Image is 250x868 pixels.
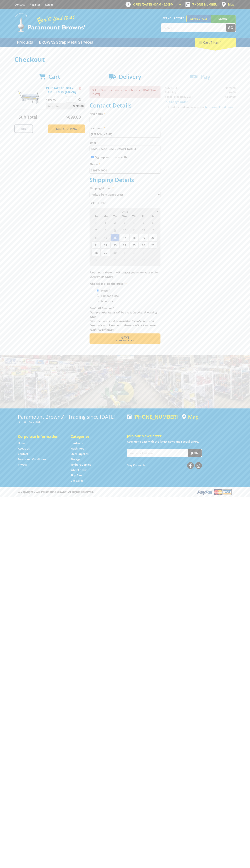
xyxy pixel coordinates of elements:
a: Go to the Contact page [14,3,25,6]
h2: Shipping Details [90,176,160,183]
img: PayPal, Mastercard, Visa accepted [197,489,232,495]
span: Su [91,214,101,219]
a: PANBRAKE FOLDER - 1220 x 1.6MM (BENCH) [46,86,76,94]
input: Search [161,24,226,32]
a: Log in [45,3,53,6]
span: 9 [110,226,120,234]
input: Please enter your telephone number. [90,167,160,174]
span: 2 [129,249,138,256]
span: 4 [148,249,157,256]
span: Set your store [161,15,186,21]
span: [DATE] [121,210,129,213]
span: We [120,214,129,219]
span: 18 [129,234,138,241]
span: 14 [91,234,101,241]
span: 6 [148,219,157,226]
label: Pick Up Date [90,201,160,205]
a: Go to the Wheelie Bins page [71,468,87,472]
span: 15 [101,234,110,241]
label: Myself [100,288,111,294]
span: 3 [139,249,148,256]
label: Who will pick up the order? [90,281,160,286]
p: $899.00 [46,97,65,102]
img: Paramount Browns' [14,13,86,32]
span: 4 [129,219,138,226]
h2: Contact Details [90,102,160,109]
span: 21 [91,241,101,249]
span: Tu [110,214,120,219]
span: 2 [110,219,120,226]
input: Please select who will pick up the order. [97,300,99,302]
span: 22 [101,241,110,249]
span: 9 [129,256,138,264]
div: Cart [195,38,236,47]
p: [STREET_ADDRESS] [18,420,123,424]
span: 23 [110,241,120,249]
input: Your email address [127,449,188,457]
h3: Paramount Browns' - Trading since [DATE] [18,414,123,420]
a: Gepps Cross [186,15,211,22]
h5: Corporate Information [18,434,63,439]
span: 8 [120,256,129,264]
a: Keep Shopping [48,124,85,133]
span: 24 [120,241,129,249]
label: Phone [90,162,160,166]
a: Go to the Steel Supplies page [71,452,88,456]
span: 16 [110,234,120,241]
input: Please select who will pick up the order. [97,295,99,297]
span: 6 [101,256,110,264]
p: Keep up to date with the latest news and special offers. [127,439,232,444]
button: Go [226,24,236,32]
span: Sa [148,214,157,219]
a: Go to the Machinery page [71,447,84,450]
div: [PHONE_NUMBER] [127,414,178,420]
span: 11 [148,256,157,264]
label: Sign up for the newsletter [95,155,129,159]
span: 28 [91,249,101,256]
span: Cart [48,73,60,80]
button: Join [188,449,202,457]
button: Next Confirm order [90,333,160,344]
input: Please enter your last name. [90,131,160,138]
label: Shipping Method [90,186,160,190]
span: 13 [148,226,157,234]
input: Please enter your first name. [90,117,160,123]
a: Go to the About Us page [18,447,30,450]
a: Go to the Terms and Conditions page [18,457,46,461]
span: 17 [120,234,129,241]
span: Th [129,214,138,219]
span: 3 [120,219,129,226]
a: Mount [PERSON_NAME] [211,15,236,29]
a: Go to the Timber Supplies page [71,463,91,467]
span: 12 [139,226,148,234]
span: Next [120,335,129,340]
div: ® Copyright 2025 Paramount Browns'. All Rights Reserved. [14,489,236,495]
input: Please select who will pick up the order. [97,289,99,292]
span: (1 item) [210,40,221,44]
select: Please select a shipping method. [90,191,160,198]
span: 7 [110,256,120,264]
span: 5 [139,219,148,226]
a: Go to the Hardware page [71,441,83,445]
a: Go to the Skip Bins page [71,473,82,477]
span: 19 [139,234,148,241]
label: First name [90,111,160,116]
span: 8 [101,226,110,234]
input: Please enter your email address. [90,146,160,152]
div: Stay Connected [127,461,202,469]
em: Paramount Browns will contact you when your order is ready for pickup [90,271,158,278]
span: OPEN [DATE] [133,3,174,6]
h1: Checkout [14,56,236,63]
a: Go to the Storage page [71,457,80,461]
a: Go to the Privacy page [18,463,27,467]
span: 10 [139,256,148,264]
span: Sub Total [19,114,37,120]
a: Go to the Products page [14,38,36,47]
em: Photo ID Required. Non-preorder items will be available after 5 working days Pre-order items will... [90,306,157,331]
h5: Categories [71,434,116,439]
span: 26 [139,241,148,249]
a: Go to the registration page [30,3,40,6]
span: 10 [120,226,129,234]
span: 1 [120,249,129,256]
span: 20 [148,234,157,241]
